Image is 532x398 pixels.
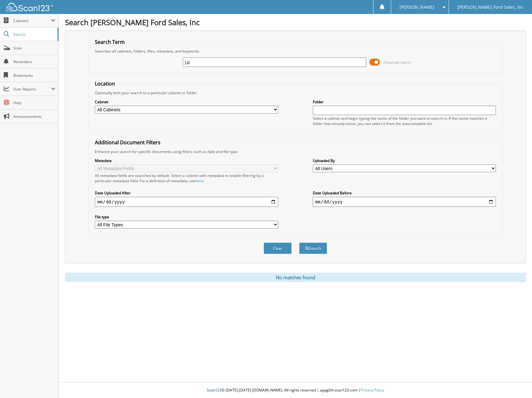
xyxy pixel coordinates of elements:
div: Searches all cabinets, folders, files, metadata, and keywords [92,49,499,54]
h1: Search [PERSON_NAME] Ford Sales, Inc [65,17,526,27]
label: Folder [313,99,496,104]
button: Search [299,243,327,254]
span: Search [13,32,54,37]
input: end [313,197,496,207]
label: Cabinet [95,99,278,104]
span: Bookmarks [13,73,55,78]
label: Uploaded By [313,158,496,163]
div: All metadata fields are searched by default. Select a cabinet with metadata to enable filtering b... [95,173,278,183]
a: Privacy Policy [361,387,384,393]
input: start [95,197,278,207]
span: [PERSON_NAME] [400,5,434,9]
button: Clear [264,243,292,254]
div: Optionally limit your search to a particular cabinet or folder [92,90,499,95]
legend: Search Term [92,39,128,45]
div: No matches found [65,273,526,282]
span: Scan123 [207,387,222,393]
div: Enhance your search for specific documents using filters such as date and file type. [92,149,499,154]
img: scan123-logo-white.svg [6,3,53,11]
label: Date Uploaded After [95,190,278,196]
legend: Location [92,80,118,87]
div: Select a cabinet and begin typing the name of the folder you want to search in. If the name match... [313,116,496,126]
span: Cabinets [13,18,51,23]
label: Date Uploaded Before [313,190,496,196]
div: © [DATE]-[DATE] [DOMAIN_NAME]. All rights reserved | appg04-scan123-com | [59,383,532,398]
label: Metadata [95,158,278,163]
span: Advanced Search [383,60,411,65]
span: Help [13,100,55,105]
span: Scan [13,45,55,51]
label: File type [95,214,278,220]
span: Announcements [13,114,55,119]
span: [PERSON_NAME] Ford Sales, Inc [457,5,524,9]
span: Reminders [13,59,55,64]
a: here [196,178,204,183]
span: User Reports [13,86,51,92]
legend: Additional Document Filters [92,139,164,146]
